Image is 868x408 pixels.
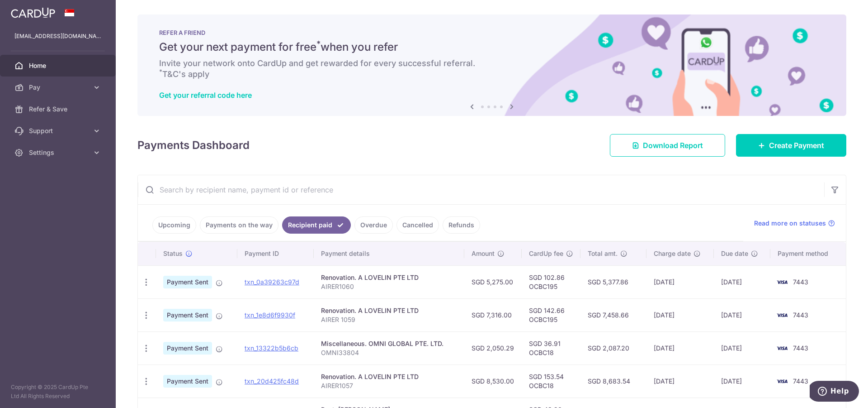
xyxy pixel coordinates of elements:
td: [DATE] [646,265,714,298]
td: SGD 2,050.29 [464,331,522,365]
td: [DATE] [714,265,770,298]
a: Recipient paid [282,216,351,234]
span: Payment Sent [163,276,212,288]
td: SGD 142.66 OCBC195 [522,298,580,331]
td: [DATE] [646,298,714,331]
td: [DATE] [646,365,714,398]
a: Read more on statuses [754,219,835,228]
a: txn_0a39263c97d [245,278,299,286]
span: Read more on statuses [754,219,826,228]
p: [EMAIL_ADDRESS][DOMAIN_NAME] [14,32,101,41]
span: Support [29,126,89,135]
td: SGD 7,458.66 [580,298,646,331]
a: txn_20d425fc48d [245,377,299,385]
div: Miscellaneous. OMNI GLOBAL PTE. LTD. [321,339,457,348]
a: Download Report [610,134,725,157]
span: Status [163,249,183,258]
a: Upcoming [152,216,196,234]
td: SGD 5,377.86 [580,265,646,298]
td: SGD 153.54 OCBC18 [522,365,580,398]
span: Create Payment [769,140,824,151]
span: 7443 [793,377,808,385]
span: 7443 [793,278,808,286]
h4: Payments Dashboard [137,137,250,154]
th: Payment ID [237,242,314,265]
p: AIRER1057 [321,381,457,390]
td: [DATE] [714,331,770,365]
span: Settings [29,148,89,157]
h5: Get your next payment for free when you refer [159,40,825,54]
td: [DATE] [714,298,770,331]
a: txn_13322b5b6cb [245,344,298,352]
div: Renovation. A LOVELIN PTE LTD [321,273,457,282]
span: 7443 [793,344,808,352]
span: Payment Sent [163,375,212,388]
p: AIRER 1059 [321,315,457,324]
span: 7443 [793,311,808,319]
h6: Invite your network onto CardUp and get rewarded for every successful referral. T&C's apply [159,58,825,80]
a: txn_1e8d6f9930f [245,311,295,319]
span: Charge date [654,249,691,258]
img: Bank Card [773,376,791,387]
p: AIRER1060 [321,282,457,291]
td: SGD 7,316.00 [464,298,522,331]
span: Home [29,61,89,70]
a: Get your referral code here [159,91,252,100]
input: Search by recipient name, payment id or reference [138,175,824,204]
td: [DATE] [714,365,770,398]
span: Pay [29,83,89,92]
img: RAF banner [137,14,846,116]
span: CardUp fee [529,249,563,258]
img: Bank Card [773,277,791,288]
td: [DATE] [646,331,714,365]
td: SGD 2,087.20 [580,331,646,365]
img: Bank Card [773,343,791,354]
span: Payment Sent [163,309,212,322]
th: Payment details [314,242,464,265]
a: Cancelled [396,216,439,234]
a: Payments on the way [200,216,278,234]
td: SGD 5,275.00 [464,265,522,298]
td: SGD 102.86 OCBC195 [522,265,580,298]
a: Refunds [443,216,480,234]
iframe: Opens a widget where you can find more information [810,381,859,403]
span: Download Report [643,140,703,151]
span: Amount [472,249,495,258]
span: Refer & Save [29,105,89,114]
div: Renovation. A LOVELIN PTE LTD [321,372,457,381]
p: OMNI33804 [321,348,457,357]
img: CardUp [11,7,55,18]
img: Bank Card [773,310,791,321]
td: SGD 36.91 OCBC18 [522,331,580,365]
td: SGD 8,683.54 [580,365,646,398]
span: Total amt. [588,249,618,258]
a: Create Payment [736,134,846,157]
div: Renovation. A LOVELIN PTE LTD [321,306,457,315]
span: Due date [721,249,748,258]
p: REFER A FRIEND [159,29,825,36]
a: Overdue [354,216,393,234]
span: Payment Sent [163,342,212,355]
td: SGD 8,530.00 [464,365,522,398]
th: Payment method [770,242,846,265]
